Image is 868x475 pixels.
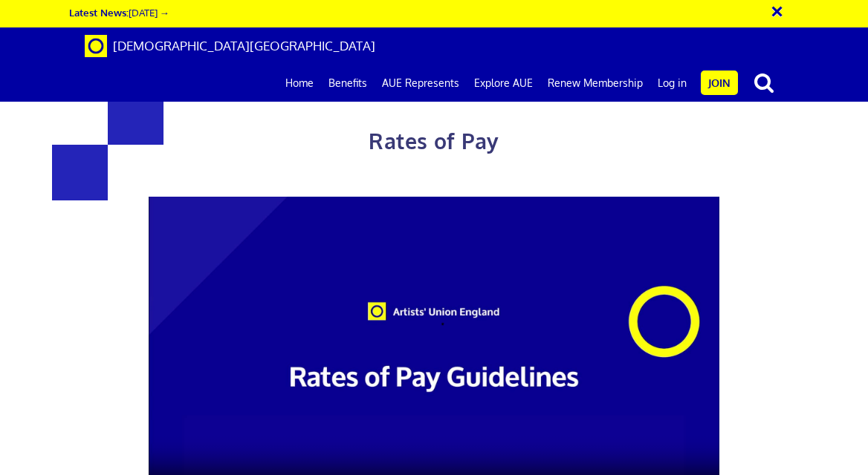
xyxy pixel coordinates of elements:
a: Latest News:[DATE] → [69,6,169,19]
a: Join [701,71,738,95]
a: Brand [DEMOGRAPHIC_DATA][GEOGRAPHIC_DATA] [74,27,386,65]
button: search [741,67,787,98]
strong: Latest News: [69,6,129,19]
span: Rates of Pay [369,128,499,154]
a: Renew Membership [540,65,650,102]
a: Home [278,65,321,102]
span: [DEMOGRAPHIC_DATA][GEOGRAPHIC_DATA] [113,38,375,53]
a: AUE Represents [375,65,467,102]
a: Explore AUE [467,65,540,102]
a: Benefits [321,65,375,102]
a: Log in [650,65,694,102]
